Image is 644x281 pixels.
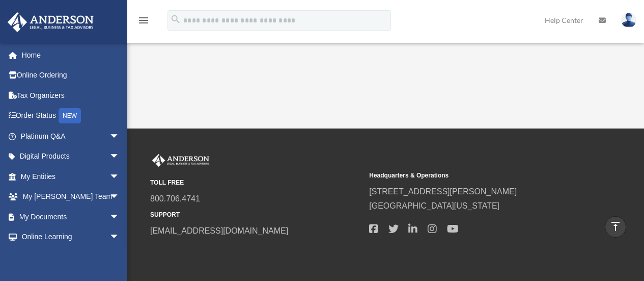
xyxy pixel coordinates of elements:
[7,85,135,106] a: Tax Organizers
[369,187,517,196] a: [STREET_ADDRESS][PERSON_NAME]
[5,12,97,32] img: Anderson Advisors Platinum Portal
[621,13,636,28] img: User Pic
[7,45,135,65] a: Home
[150,177,362,188] small: TOLL FREE
[150,154,211,167] img: Anderson Advisors Platinum Portal
[7,146,135,167] a: Digital Productsarrow_drop_down
[7,106,135,126] a: Order StatusNEW
[7,227,135,247] a: Online Learningarrow_drop_down
[109,207,130,227] span: arrow_drop_down
[605,216,626,238] a: vertical_align_top
[137,18,150,27] a: menu
[109,166,130,187] span: arrow_drop_down
[150,210,362,220] small: SUPPORT
[170,14,181,25] i: search
[369,170,581,181] small: Headquarters & Operations
[109,146,130,167] span: arrow_drop_down
[7,207,135,227] a: My Documentsarrow_drop_down
[7,126,135,146] a: Platinum Q&Aarrow_drop_down
[369,201,499,210] a: [GEOGRAPHIC_DATA][US_STATE]
[150,226,288,235] a: [EMAIL_ADDRESS][DOMAIN_NAME]
[7,65,135,86] a: Online Ordering
[109,227,130,248] span: arrow_drop_down
[150,194,200,203] a: 800.706.4741
[609,220,622,233] i: vertical_align_top
[137,14,150,27] i: menu
[59,108,81,123] div: NEW
[7,166,135,187] a: My Entitiesarrow_drop_down
[7,187,135,207] a: My [PERSON_NAME] Teamarrow_drop_down
[109,126,130,147] span: arrow_drop_down
[109,187,130,208] span: arrow_drop_down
